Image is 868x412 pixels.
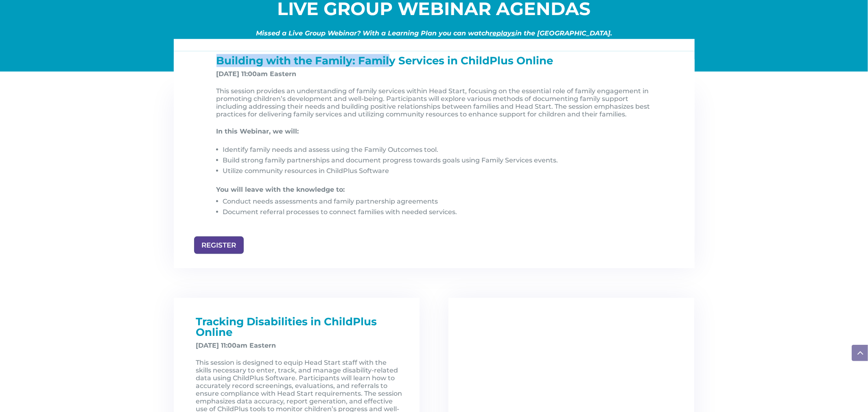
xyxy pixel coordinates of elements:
[196,342,276,349] strong: [DATE] 11:00am Eastern
[196,315,377,339] span: Tracking Disabilities in ChildPlus Online
[256,29,612,37] span: Missed a Live Group Webinar? With a Learning Plan you can watch in the [GEOGRAPHIC_DATA].
[216,127,299,135] strong: In this Webinar, we will:
[216,87,658,125] p: This session provides an understanding of family services within Head Start, focusing on the esse...
[194,237,244,254] a: REGISTER
[216,70,297,78] strong: [DATE] 11:00am Eastern
[216,54,553,67] span: Building with the Family: Family Services in ChildPlus Online
[223,196,658,207] li: Conduct needs assessments and family partnership agreements
[216,186,345,193] strong: You will leave with the knowledge to:
[490,29,515,37] a: replays
[223,207,658,217] li: Document referral processes to connect families with needed services.
[223,155,658,166] li: Build strong family partnerships and document progress towards goals using Family Services events.
[223,166,658,176] li: Utilize community resources in ChildPlus Software
[223,145,658,155] li: Identify family needs and assess using the Family Outcomes tool.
